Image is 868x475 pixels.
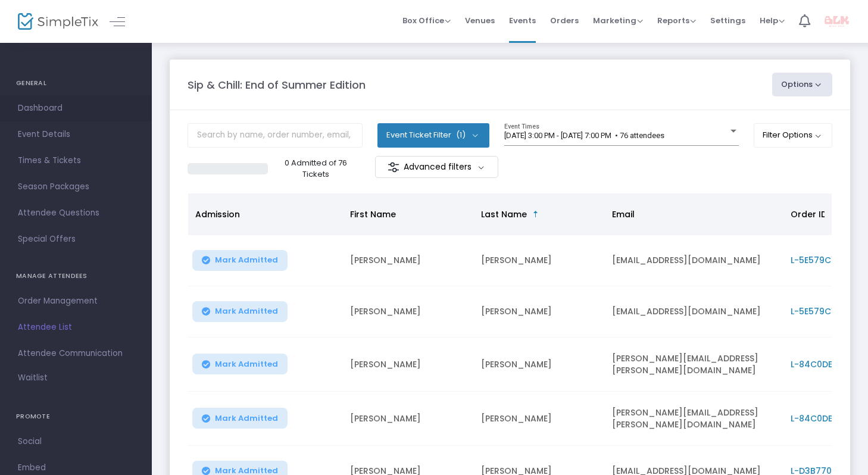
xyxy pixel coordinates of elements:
button: Event Ticket Filter(1) [377,123,489,147]
span: Times & Tickets [18,153,134,168]
h4: PROMOTE [16,405,136,429]
span: Reports [657,15,696,26]
button: Mark Admitted [192,354,288,374]
button: Mark Admitted [192,301,288,322]
button: Filter Options [754,123,833,147]
td: [EMAIL_ADDRESS][DOMAIN_NAME] [605,235,783,286]
h4: GENERAL [16,71,136,95]
td: [PERSON_NAME] [474,235,605,286]
span: Events [509,5,536,36]
td: [PERSON_NAME][EMAIL_ADDRESS][PERSON_NAME][DOMAIN_NAME] [605,337,783,392]
td: [PERSON_NAME] [343,286,474,337]
img: filter [388,161,399,173]
td: [PERSON_NAME] [474,286,605,337]
h4: MANAGE ATTENDEES [16,264,136,288]
span: Waitlist [18,372,48,384]
span: Email [612,208,635,220]
m-panel-title: Sip & Chill: End of Summer Edition [188,77,366,93]
span: L-84C0DED0-1 [791,412,851,424]
span: Orders [550,5,579,36]
span: Attendee Communication [18,346,134,361]
span: Help [760,15,785,26]
span: First Name [350,208,396,220]
span: Attendee Questions [18,205,134,221]
m-button: Advanced filters [375,156,498,178]
span: Mark Admitted [215,360,278,369]
span: Last Name [481,208,527,220]
span: Special Offers [18,232,134,247]
span: Event Details [18,127,134,142]
span: Box Office [402,15,451,26]
td: [PERSON_NAME] [474,392,605,446]
span: (1) [456,130,466,140]
span: Venues [465,5,495,36]
td: [PERSON_NAME] [343,337,474,392]
td: [PERSON_NAME] [343,235,474,286]
button: Mark Admitted [192,408,288,429]
span: Dashboard [18,101,134,116]
span: Mark Admitted [215,255,278,265]
input: Search by name, order number, email, ip address [188,123,363,148]
td: [PERSON_NAME][EMAIL_ADDRESS][PERSON_NAME][DOMAIN_NAME] [605,392,783,446]
p: 0 Admitted of 76 Tickets [273,157,359,180]
span: Mark Admitted [215,307,278,316]
span: Social [18,434,134,449]
span: Sortable [531,210,541,219]
span: Order ID [791,208,827,220]
button: Options [772,73,833,96]
button: Mark Admitted [192,250,288,271]
span: L-5E579C10-8 [791,305,850,317]
span: Season Packages [18,179,134,195]
span: Order Management [18,293,134,309]
span: Attendee List [18,320,134,335]
span: L-84C0DED0-1 [791,358,851,370]
span: [DATE] 3:00 PM - [DATE] 7:00 PM • 76 attendees [504,131,664,140]
td: [PERSON_NAME] [474,337,605,392]
td: [PERSON_NAME] [343,392,474,446]
span: Admission [195,208,240,220]
span: Mark Admitted [215,414,278,423]
td: [EMAIL_ADDRESS][DOMAIN_NAME] [605,286,783,337]
span: L-5E579C10-8 [791,254,850,266]
span: Settings [710,5,745,36]
span: Marketing [593,15,643,26]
